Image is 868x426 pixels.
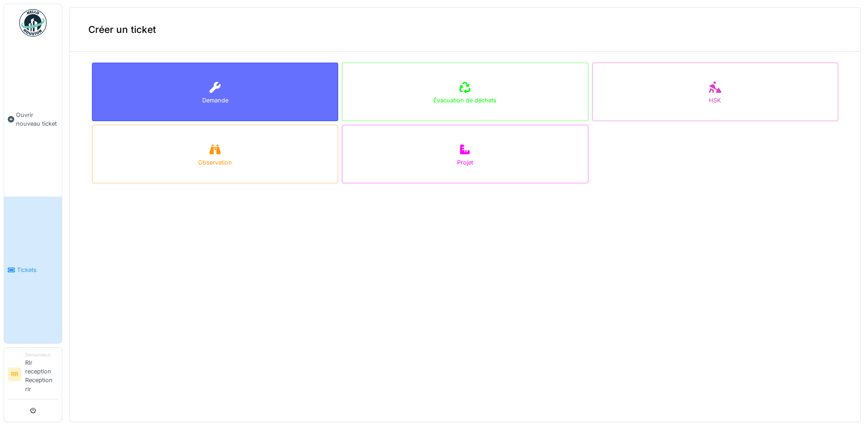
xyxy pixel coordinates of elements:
[457,158,473,167] div: Projet
[25,351,58,358] div: Demandeur
[70,8,860,52] div: Créer un ticket
[709,96,721,105] div: HSK
[8,367,22,381] li: RR
[433,96,496,105] div: Évacuation de déchets
[25,351,58,397] li: Rlr reception Reception rlr
[198,158,232,167] div: Observation
[4,42,62,197] a: Ouvrir nouveau ticket
[8,351,58,399] a: RR DemandeurRlr reception Reception rlr
[4,197,62,343] a: Tickets
[16,111,58,128] span: Ouvrir nouveau ticket
[19,9,47,37] img: Badge_color-CXgf-gQk.svg
[202,96,228,105] div: Demande
[17,266,58,274] span: Tickets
